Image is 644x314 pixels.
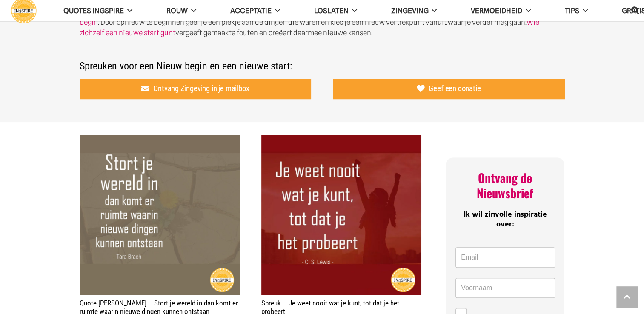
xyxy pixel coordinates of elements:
a: Geef een donatie [333,79,565,99]
a: Ontvang Zingeving in je mailbox [80,79,312,99]
span: Ontvang de Nieuwsbrief [477,169,533,202]
a: Spreuk – Je weet nooit wat je kunt, tot dat je het probeert [261,136,421,144]
input: Voornaam [455,278,555,298]
span: Geef een donatie [429,84,481,93]
img: Spreuk: Je weet nooit wat je kunt, tot dat je het probeert [261,135,421,295]
a: Zoeken [627,0,644,21]
h2: Spreuken voor een Nieuw begin en een nieuwe start: [80,49,565,72]
a: Quote Tara Brach – Stort je wereld in dan komt er ruimte waarin nieuwe dingen kunnen ontstaan [80,136,240,144]
img: Quote Tara Brach: Stort je wereld in, dan komt er ruimte waarin nieuwe dingen kunnen ontstaan | i... [80,135,240,295]
span: Ik wil zinvolle inspiratie over: [464,208,547,231]
span: Ontvang Zingeving in je mailbox [153,84,249,93]
span: VERMOEIDHEID [471,6,522,15]
span: Loslaten [314,6,349,15]
span: QUOTES INGSPIRE [63,6,124,15]
span: Acceptatie [230,6,272,15]
input: Email [455,247,555,268]
span: ROUW [166,6,188,15]
a: Terug naar top [616,286,638,308]
span: TIPS [565,6,579,15]
span: Zingeving [391,6,428,15]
